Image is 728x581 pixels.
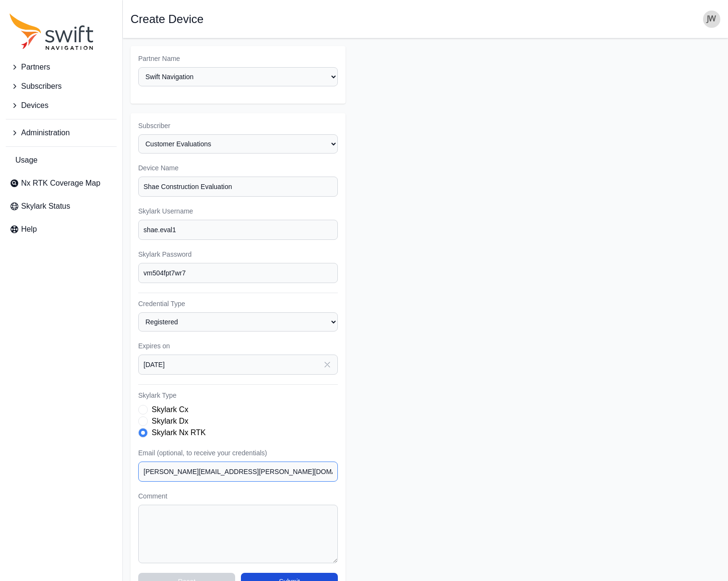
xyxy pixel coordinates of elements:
label: Skylark Nx RTK [152,427,206,439]
a: Nx RTK Coverage Map [6,174,117,193]
label: Comment [138,491,338,501]
span: Usage [15,154,37,166]
label: Expires on [138,341,338,351]
label: Skylark Cx [152,404,188,415]
button: Subscribers [6,77,117,96]
label: Skylark Type [138,391,338,400]
label: Device Name [138,163,338,173]
div: Skylark Type [138,404,338,439]
label: Skylark Dx [152,415,188,427]
span: Administration [21,127,70,139]
span: Subscribers [21,81,61,92]
h1: Create Device [131,13,203,25]
label: Skylark Password [138,249,338,259]
select: Partner Name [138,67,338,86]
input: password [138,263,338,283]
a: Skylark Status [6,197,117,216]
label: Credential Type [138,299,338,308]
button: Administration [6,123,117,142]
select: Subscriber [138,134,338,154]
span: Devices [21,100,48,111]
span: Partners [21,61,50,73]
img: user photo [703,11,720,28]
span: Skylark Status [21,201,70,212]
span: Help [21,224,37,235]
a: Help [6,220,117,239]
a: Usage [6,151,117,170]
label: Partner Name [138,54,338,63]
input: example-user [138,220,338,240]
input: YYYY-MM-DD [138,355,338,375]
label: Skylark Username [138,206,338,216]
label: Email (optional, to receive your credentials) [138,448,338,458]
label: Subscriber [138,121,338,130]
input: Device #01 [138,177,338,197]
button: Partners [6,58,117,77]
button: Devices [6,96,117,115]
span: Nx RTK Coverage Map [21,178,100,189]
